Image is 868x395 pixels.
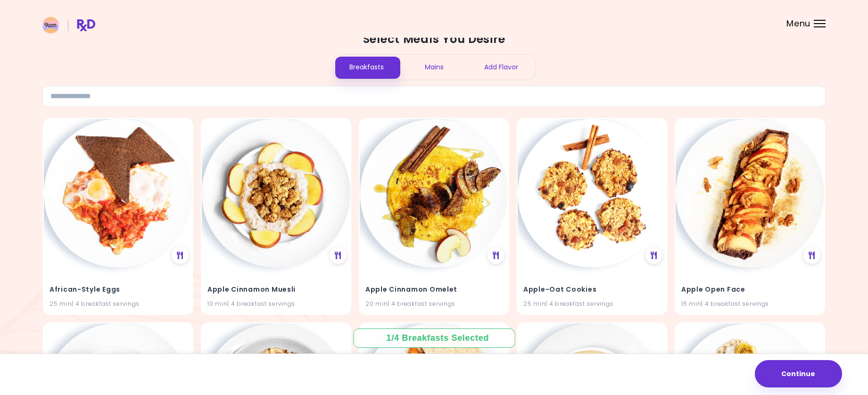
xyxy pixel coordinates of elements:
[400,55,468,80] div: Mains
[333,55,401,80] div: Breakfasts
[50,299,187,308] div: 25 min | 4 breakfast servings
[681,299,818,308] div: 15 min | 4 breakfast servings
[365,282,503,297] h4: Apple Cinnamon Omelet
[645,247,662,264] div: See Meal Plan
[681,282,818,297] h4: Apple Open Face
[786,19,810,28] span: Menu
[523,282,661,297] h4: Apple-Oat Cookies
[755,360,842,387] button: Continue
[42,17,95,34] img: RxDiet
[803,247,820,264] div: See Meal Plan
[207,282,345,297] h4: Apple Cinnamon Muesli
[488,247,504,264] div: See Meal Plan
[42,32,826,47] h2: Select Meals You Desire
[365,299,503,308] div: 20 min | 4 breakfast servings
[330,247,347,264] div: See Meal Plan
[207,299,345,308] div: 10 min | 4 breakfast servings
[387,332,482,344] div: 1 / 4 Breakfasts Selected
[468,55,535,80] div: Add Flavor
[50,282,187,297] h4: African-Style Eggs
[172,247,189,264] div: See Meal Plan
[523,299,661,308] div: 25 min | 4 breakfast servings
